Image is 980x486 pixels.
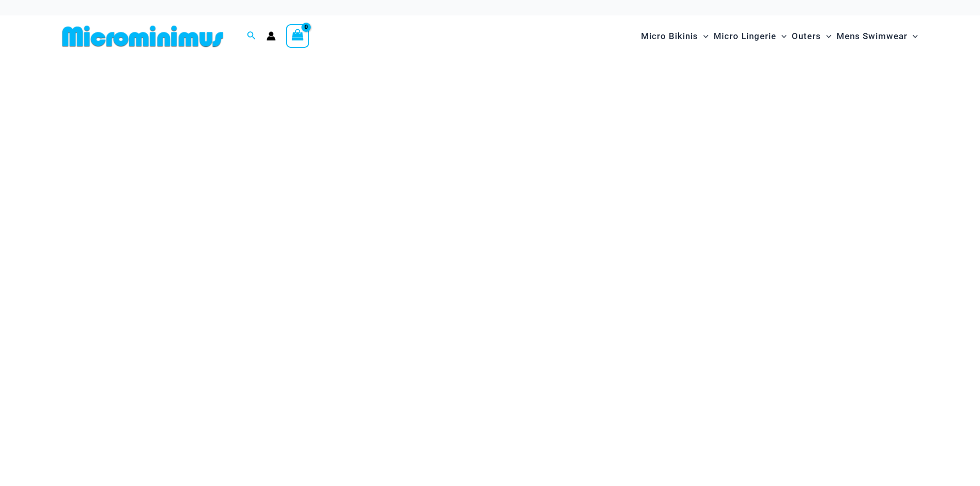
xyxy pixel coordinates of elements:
[286,24,310,48] a: View Shopping Cart, empty
[637,19,922,53] nav: Site Navigation
[698,23,708,49] span: Menu Toggle
[266,31,276,41] a: Account icon link
[711,21,789,52] a: Micro LingerieMenu ToggleMenu Toggle
[641,23,698,49] span: Micro Bikinis
[792,23,821,49] span: Outers
[907,23,918,49] span: Menu Toggle
[789,21,834,52] a: OutersMenu ToggleMenu Toggle
[58,25,227,48] img: MM SHOP LOGO FLAT
[638,21,711,52] a: Micro BikinisMenu ToggleMenu Toggle
[821,23,831,49] span: Menu Toggle
[714,23,776,49] span: Micro Lingerie
[776,23,787,49] span: Menu Toggle
[247,30,256,43] a: Search icon link
[836,23,907,49] span: Mens Swimwear
[834,21,920,52] a: Mens SwimwearMenu ToggleMenu Toggle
